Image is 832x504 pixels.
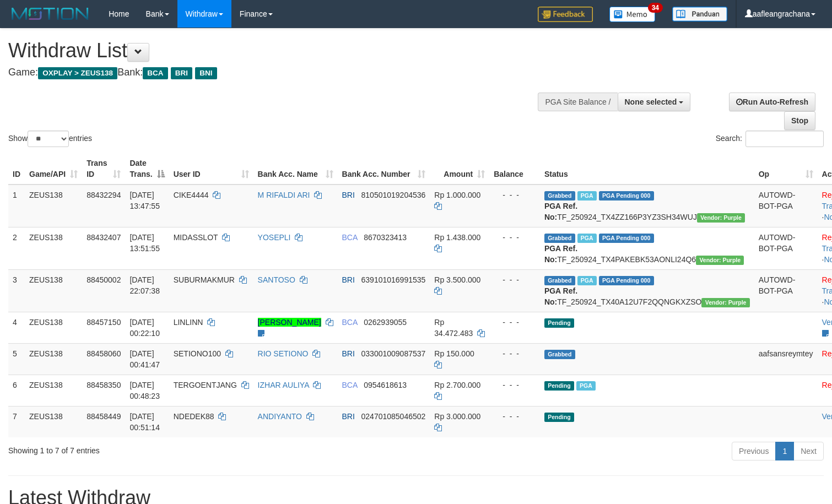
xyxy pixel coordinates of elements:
[8,375,25,406] td: 6
[577,276,597,285] span: Marked by aafpengsreynich
[538,7,593,22] img: Feedback.jpg
[125,153,169,185] th: Date Trans.: activate to sort column descending
[364,381,407,389] span: Copy 0954618613 to clipboard
[544,244,577,264] b: PGA Ref. No:
[434,349,474,358] span: Rp 150.000
[25,185,82,227] td: ZEUS138
[434,233,480,242] span: Rp 1.438.000
[494,189,536,200] div: - - -
[8,185,25,227] td: 1
[775,442,794,460] a: 1
[609,7,656,22] img: Button%20Memo.svg
[576,381,596,391] span: Marked by aafsolysreylen
[544,276,575,285] span: Grabbed
[430,153,489,185] th: Amount: activate to sort column ascending
[599,191,654,200] span: PGA Pending
[129,275,160,295] span: [DATE] 22:07:38
[696,256,744,265] span: Vendor URL: https://trx4.1velocity.biz
[540,227,754,269] td: TF_250924_TX4PAKEBK53AONLI24Q6
[361,412,426,421] span: Copy 024701085046502 to clipboard
[540,153,754,185] th: Status
[489,153,540,185] th: Balance
[494,317,536,328] div: - - -
[87,412,121,421] span: 88458449
[174,349,221,358] span: SETIONO100
[8,406,25,437] td: 7
[195,67,217,79] span: BNI
[494,274,536,285] div: - - -
[544,413,574,422] span: Pending
[25,343,82,375] td: ZEUS138
[754,343,818,375] td: aafsansreymtey
[8,312,25,343] td: 4
[701,298,749,307] span: Vendor URL: https://trx4.1velocity.biz
[174,318,203,327] span: LINLINN
[361,349,426,358] span: Copy 033001009087537 to clipboard
[258,318,321,327] a: [PERSON_NAME]
[599,276,654,285] span: PGA Pending
[8,40,544,62] h1: Withdraw List
[253,153,338,185] th: Bank Acc. Name: activate to sort column ascending
[342,275,355,284] span: BRI
[342,318,358,327] span: BCA
[174,412,214,421] span: NDEDEK88
[754,269,818,312] td: AUTOWD-BOT-PGA
[25,153,82,185] th: Game/API: activate to sort column ascending
[258,349,309,358] a: RIO SETIONO
[129,349,160,369] span: [DATE] 00:41:47
[648,3,663,13] span: 34
[8,67,544,78] h4: Game: Bank:
[361,191,426,199] span: Copy 810501019204536 to clipboard
[540,185,754,227] td: TF_250924_TX4ZZ166P3YZ3SH34WUJ
[87,318,121,327] span: 88457150
[8,269,25,312] td: 3
[342,191,355,199] span: BRI
[25,312,82,343] td: ZEUS138
[754,185,818,227] td: AUTOWD-BOT-PGA
[434,381,480,389] span: Rp 2.700.000
[171,67,192,79] span: BRI
[342,412,355,421] span: BRI
[494,411,536,422] div: - - -
[577,234,597,243] span: Marked by aaftrukkakada
[434,275,480,284] span: Rp 3.500.000
[143,67,168,79] span: BCA
[129,381,160,400] span: [DATE] 00:48:23
[25,269,82,312] td: ZEUS138
[342,233,358,242] span: BCA
[342,349,355,358] span: BRI
[494,232,536,243] div: - - -
[174,233,218,242] span: MIDASSLOT
[625,97,677,106] span: None selected
[544,202,577,221] b: PGA Ref. No:
[87,349,121,358] span: 88458060
[729,93,815,111] a: Run Auto-Refresh
[25,375,82,406] td: ZEUS138
[434,191,480,199] span: Rp 1.000.000
[25,406,82,437] td: ZEUS138
[258,233,291,242] a: YOSEPLI
[8,227,25,269] td: 2
[540,269,754,312] td: TF_250924_TX40A12U7F2QQNGKXZSO
[258,381,309,389] a: IZHAR AULIYA
[361,275,426,284] span: Copy 639101016991535 to clipboard
[754,227,818,269] td: AUTOWD-BOT-PGA
[258,275,295,284] a: SANTOSO
[129,412,160,432] span: [DATE] 00:51:14
[129,233,160,253] span: [DATE] 13:51:55
[87,275,121,284] span: 88450002
[258,191,310,199] a: M RIFALDI ARI
[732,442,776,460] a: Previous
[494,348,536,359] div: - - -
[784,111,815,130] a: Stop
[258,412,302,421] a: ANDIYANTO
[434,412,480,421] span: Rp 3.000.000
[338,153,430,185] th: Bank Acc. Number: activate to sort column ascending
[544,381,574,391] span: Pending
[8,6,92,22] img: MOTION_logo.png
[544,191,575,200] span: Grabbed
[38,67,117,79] span: OXPLAY > ZEUS138
[793,442,824,460] a: Next
[544,350,575,359] span: Grabbed
[28,131,69,147] select: Showentries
